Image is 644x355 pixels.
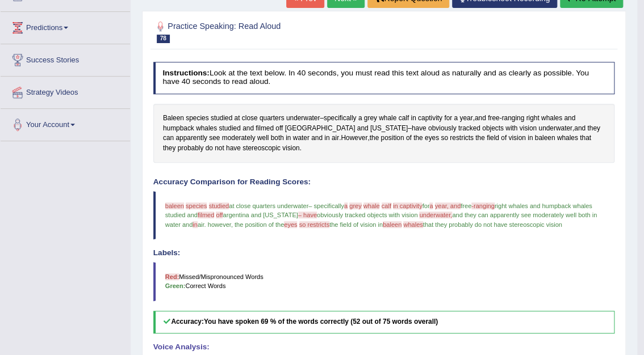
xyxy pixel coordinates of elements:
span: eyes [284,221,297,228]
h4: Voice Analysis: [153,343,615,352]
span: Click to see word definition [406,133,412,143]
span: Click to see word definition [226,143,241,154]
span: Click to see word definition [163,113,184,124]
span: calf [382,202,391,209]
h2: Practice Speaking: Read Aloud [153,19,440,43]
span: whale [363,202,380,209]
span: Click to see word definition [505,124,517,134]
span: Click to see word definition [488,113,500,124]
span: Click to see word definition [538,124,572,134]
b: You have spoken 69 % of the words correctly (52 out of 75 words overall) [204,318,438,326]
span: free [461,202,471,209]
span: Click to see word definition [574,124,586,134]
b: Red: [165,273,179,280]
span: Click to see word definition [475,113,486,124]
span: Click to see word definition [541,113,562,124]
span: Click to see word definition [357,124,369,134]
span: a [429,202,433,209]
span: Click to see word definition [501,133,507,143]
span: Click to see word definition [482,124,504,134]
span: Click to see word definition [444,113,452,124]
span: Click to see word definition [587,124,600,134]
span: – have [298,212,317,218]
span: studied [209,202,229,209]
span: Click to see word definition [163,133,174,143]
span: Click to see word definition [257,133,269,143]
span: Click to see word definition [459,113,472,124]
h4: Labels: [153,249,615,257]
span: Click to see word definition [364,113,377,124]
span: Click to see word definition [580,133,591,143]
span: Click to see word definition [175,133,207,143]
span: Click to see word definition [163,124,194,134]
a: Predictions [1,12,130,40]
h5: Accuracy: [153,311,615,334]
span: Click to see word definition [358,113,362,124]
b: Instructions: [162,69,209,77]
span: Click to see word definition [380,133,404,143]
span: Click to see word definition [412,124,426,134]
span: Click to see word definition [454,113,458,124]
span: Click to see word definition [411,113,416,124]
span: Click to see word definition [271,133,284,143]
span: year, and [435,202,461,209]
span: Click to see word definition [242,124,254,134]
span: Click to see word definition [324,113,357,124]
span: Click to see word definition [428,124,457,134]
span: Click to see word definition [211,113,232,124]
span: underwater, [419,212,452,218]
span: Click to see word definition [379,113,396,124]
span: Click to see word definition [475,133,485,143]
span: in [193,221,198,228]
span: Click to see word definition [242,113,258,124]
span: in captivity [393,202,423,209]
span: and they can apparently see moderately well both in water and [165,212,599,227]
span: Click to see word definition [564,113,575,124]
span: species [186,202,207,209]
span: Click to see word definition [186,113,208,124]
h4: Look at the text below. In 40 seconds, you must read this text aloud as naturally and as clearly ... [153,62,615,94]
h4: Accuracy Comparison for Reading Scores: [153,178,615,187]
span: Click to see word definition [370,133,379,143]
span: obviously tracked objects with vision [317,212,417,218]
span: Click to see word definition [441,133,448,143]
span: the field of vision in [329,221,383,228]
span: Click to see word definition [418,113,442,124]
span: Click to see word definition [324,133,329,143]
span: at close quarters underwater [229,202,308,209]
span: Click to see word definition [450,133,474,143]
span: Click to see word definition [487,133,499,143]
span: air. however, the position of the [198,221,284,228]
span: Click to see word definition [501,113,524,124]
span: a [344,202,348,209]
b: Green: [165,282,186,289]
span: for [422,202,429,209]
span: Click to see word definition [234,113,240,124]
span: so restricts [299,221,329,228]
span: Click to see word definition [256,124,274,134]
span: 78 [157,35,170,43]
span: Click to see word definition [285,124,356,134]
span: Click to see word definition [311,133,323,143]
span: -ranging [471,202,495,209]
span: Click to see word definition [260,113,285,124]
a: Your Account [1,109,130,137]
span: Click to see word definition [242,143,281,154]
span: Click to see word definition [535,133,555,143]
span: Click to see word definition [557,133,578,143]
span: Click to see word definition [219,124,240,134]
blockquote: Missed/Mispronounced Words Correct Words [153,262,615,301]
span: Click to see word definition [519,124,536,134]
span: filmed [198,212,214,218]
span: Click to see word definition [222,133,256,143]
span: Click to see word definition [286,133,291,143]
span: Click to see word definition [332,133,339,143]
a: Strategy Videos [1,77,130,105]
span: Click to see word definition [206,143,213,154]
span: Click to see word definition [398,113,409,124]
span: Click to see word definition [282,143,299,154]
div: – , - – , . , . [153,104,615,163]
span: Click to see word definition [275,124,283,134]
span: Click to see word definition [209,133,220,143]
span: argentina and [US_STATE] [223,212,298,218]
